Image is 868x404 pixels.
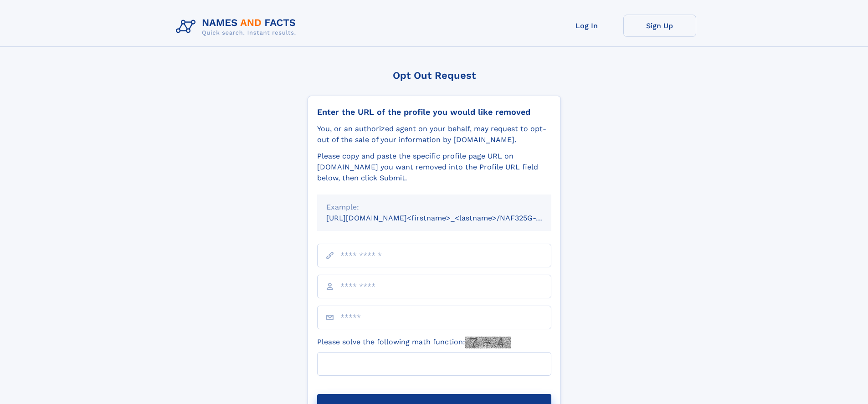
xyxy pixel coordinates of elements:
[550,15,623,37] a: Log In
[326,202,542,213] div: Example:
[623,15,696,37] a: Sign Up
[317,123,551,145] div: You, or an authorized agent on your behalf, may request to opt-out of the sale of your informatio...
[326,214,569,222] small: [URL][DOMAIN_NAME]<firstname>_<lastname>/NAF325G-xxxxxxxx
[317,151,551,184] div: Please copy and paste the specific profile page URL on [DOMAIN_NAME] you want removed into the Pr...
[308,70,561,81] div: Opt Out Request
[317,107,551,117] div: Enter the URL of the profile you would like removed
[317,337,511,348] label: Please solve the following math function:
[172,15,303,39] img: Logo Names and Facts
